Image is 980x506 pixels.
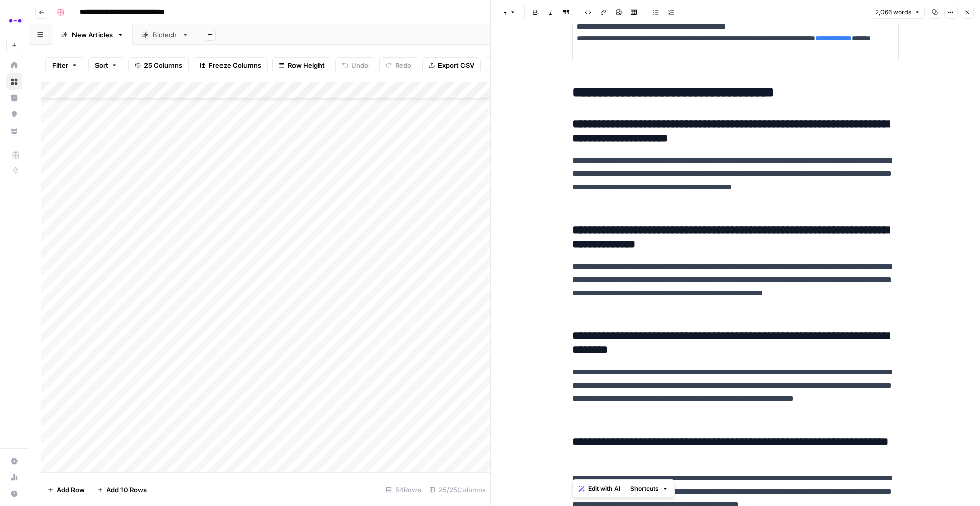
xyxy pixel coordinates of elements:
a: Browse [6,73,22,90]
span: Undo [351,60,369,70]
a: Biotech [133,24,198,45]
a: Home [6,57,22,73]
div: Biotech [153,30,178,40]
div: 25/25 Columns [425,482,490,498]
button: Filter [45,57,84,73]
a: New Articles [52,24,133,45]
span: Row Height [288,60,325,70]
span: Edit with AI [588,484,620,493]
span: 2,066 words [875,8,911,17]
button: Undo [335,57,375,73]
button: Freeze Columns [193,57,268,73]
span: Sort [95,60,108,70]
button: Export CSV [422,57,481,73]
button: Help + Support [6,486,22,502]
a: Your Data [6,122,22,139]
button: Add Row [41,482,91,498]
button: Row Height [272,57,331,73]
a: Opportunities [6,106,22,122]
span: Add 10 Rows [106,485,147,495]
button: 2,066 words [871,6,925,19]
button: Add 10 Rows [91,482,153,498]
span: 25 Columns [144,60,182,70]
button: 25 Columns [128,57,189,73]
span: Freeze Columns [209,60,261,70]
a: Usage [6,469,22,486]
a: Insights [6,90,22,106]
img: Abacum Logo [6,12,24,30]
button: Shortcuts [626,482,672,495]
button: Redo [379,57,418,73]
a: Settings [6,453,22,469]
div: 54 Rows [382,482,425,498]
span: Redo [395,60,411,70]
button: Workspace: Abacum [6,8,22,34]
span: Filter [52,60,68,70]
span: Export CSV [438,60,474,70]
div: New Articles [72,30,113,40]
span: Add Row [57,485,85,495]
button: Sort [88,57,124,73]
span: Shortcuts [630,484,659,493]
button: Edit with AI [575,482,624,495]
